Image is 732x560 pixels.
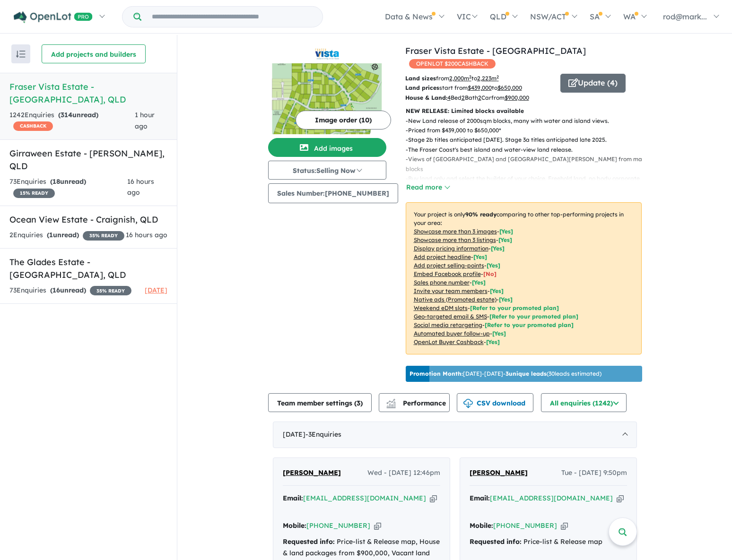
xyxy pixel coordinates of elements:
u: Automated buyer follow-up [414,330,490,337]
span: Wed - [DATE] 12:46pm [367,467,440,479]
u: Display pricing information [414,245,488,252]
span: [ No ] [483,270,497,277]
u: 2 [478,94,481,101]
img: download icon [463,399,473,408]
span: to [492,84,522,91]
span: Tue - [DATE] 9:50pm [561,467,627,479]
u: $ 900,000 [505,94,529,101]
span: - 3 Enquir ies [305,430,341,439]
span: rod@mark... [663,12,707,21]
u: 2 [462,94,465,101]
span: [DATE] [145,286,167,294]
span: [ Yes ] [487,262,500,269]
span: 314 [61,111,72,119]
u: Invite your team members [414,287,488,294]
div: 73 Enquir ies [9,176,127,199]
u: 2,000 m [449,75,471,82]
span: [ Yes ] [473,253,487,260]
h5: Fraser Vista Estate - [GEOGRAPHIC_DATA] , QLD [9,80,167,106]
button: Read more [406,182,450,193]
span: 16 [52,286,60,294]
a: [EMAIL_ADDRESS][DOMAIN_NAME] [303,494,426,502]
div: 2 Enquir ies [9,230,124,241]
span: 16 hours ago [127,177,154,197]
h5: Girraween Estate - [PERSON_NAME] , QLD [9,147,167,172]
button: Add images [268,138,386,157]
strong: ( unread) [47,231,79,239]
span: 16 hours ago [126,231,167,239]
b: 90 % ready [465,211,497,218]
button: Add projects and builders [42,44,146,63]
button: Image order (10) [296,111,391,129]
b: Promotion Month: [410,370,463,377]
u: 2,223 m [477,75,499,82]
button: Copy [617,493,624,503]
button: Update (4) [560,74,626,93]
u: Showcase more than 3 images [414,228,497,235]
strong: ( unread) [50,286,86,294]
u: OpenLot Buyer Cashback [414,338,484,345]
button: Team member settings (3) [268,393,372,412]
input: Try estate name, suburb, builder or developer [143,7,321,27]
p: - Buy land only and select the builder of your choice. Freehold land, no body corporate fees. [406,174,649,193]
sup: 2 [497,74,499,79]
u: $ 439,000 [468,84,492,91]
span: 1 hour ago [135,111,155,130]
a: [PERSON_NAME] [283,467,341,479]
span: 1 [49,231,53,239]
span: Performance [388,399,446,407]
span: to [471,75,499,82]
span: [ Yes ] [472,279,486,286]
p: start from [405,83,553,93]
u: Sales phone number [414,279,470,286]
u: Social media retargeting [414,321,482,328]
div: Price-list & Release map [470,536,627,548]
p: - Priced from $439,000 to $650,000* [406,126,649,135]
u: 4 [447,94,451,101]
span: [ Yes ] [499,228,513,235]
span: 35 % READY [90,286,131,295]
strong: Requested info: [283,537,335,546]
u: Add project headline [414,253,471,260]
div: 73 Enquir ies [9,285,131,296]
img: sort.svg [16,51,26,58]
span: [Refer to your promoted plan] [489,313,578,320]
button: Sales Number:[PHONE_NUMBER] [268,183,398,203]
b: House & Land: [405,94,447,101]
p: Bed Bath Car from [405,93,553,103]
button: All enquiries (1242) [541,393,627,412]
b: Land prices [405,84,439,91]
sup: 2 [469,74,471,79]
p: - Stage 2b titles anticipated [DATE]. Stage 3a titles anticipated late 2025. [406,135,649,145]
span: [ Yes ] [498,236,512,243]
strong: Mobile: [283,521,306,530]
img: line-chart.svg [386,399,395,404]
button: Performance [379,393,450,412]
span: 18 [52,177,60,186]
button: Status:Selling Now [268,161,386,180]
a: [EMAIL_ADDRESS][DOMAIN_NAME] [490,494,613,502]
img: bar-chart.svg [386,402,396,408]
u: Weekend eDM slots [414,304,468,311]
span: [PERSON_NAME] [283,468,341,477]
img: Openlot PRO Logo White [14,11,93,23]
p: Your project is only comparing to other top-performing projects in your area: - - - - - - - - - -... [406,202,642,354]
strong: ( unread) [50,177,86,186]
span: [Refer to your promoted plan] [485,321,574,328]
span: [ Yes ] [491,245,505,252]
u: Geo-targeted email & SMS [414,313,487,320]
p: - Views of [GEOGRAPHIC_DATA] and [GEOGRAPHIC_DATA][PERSON_NAME] from many blocks [406,155,649,174]
span: [Yes] [492,330,506,337]
a: [PHONE_NUMBER] [306,521,370,530]
span: [Yes] [486,338,500,345]
u: Showcase more than 3 listings [414,236,496,243]
img: Fraser Vista Estate - Booral [268,63,386,134]
strong: ( unread) [58,111,98,119]
a: [PERSON_NAME] [470,467,528,479]
img: Fraser Vista Estate - Booral Logo [272,48,383,60]
b: 3 unique leads [505,370,547,377]
span: 3 [357,399,360,407]
span: [Yes] [499,296,513,303]
button: Copy [430,493,437,503]
span: [PERSON_NAME] [470,468,528,477]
